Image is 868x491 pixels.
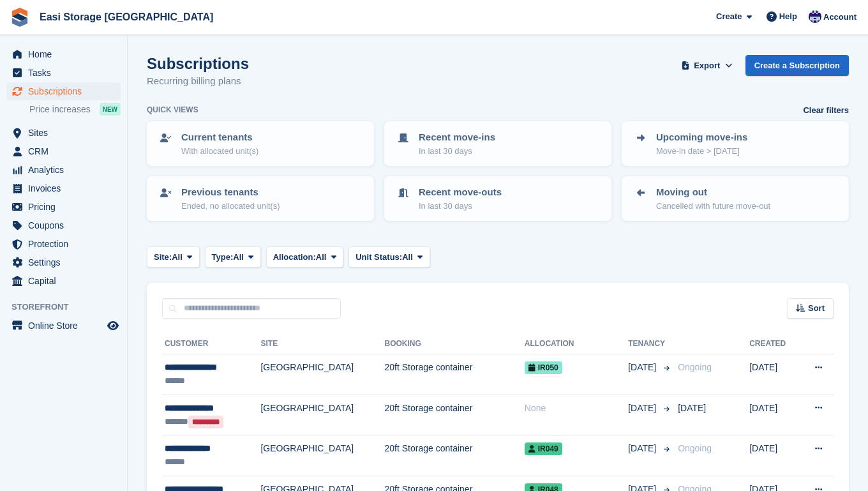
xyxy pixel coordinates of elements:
[628,442,659,455] span: [DATE]
[28,253,105,271] span: Settings
[656,200,770,213] p: Cancelled with future move-out
[273,251,316,264] span: Allocation:
[656,130,747,145] p: Upcoming move-ins
[745,55,849,76] a: Create a Subscription
[385,178,610,220] a: Recent move-outs In last 30 days
[181,200,280,213] p: Ended, no allocated unit(s)
[28,198,105,216] span: Pricing
[749,435,798,476] td: [DATE]
[419,200,502,213] p: In last 30 days
[385,435,525,476] td: 20ft Storage container
[260,334,384,354] th: Site
[10,8,29,27] img: stora-icon-8386f47178a22dfd0bd8f6a31ec36ba5ce8667c1dd55bd0f319d3a0aa187defe.svg
[28,142,105,160] span: CRM
[316,251,327,264] span: All
[694,59,720,72] span: Export
[147,55,249,72] h1: Subscriptions
[628,361,659,374] span: [DATE]
[678,443,712,453] span: Ongoing
[525,402,628,415] div: None
[260,395,384,435] td: [GEOGRAPHIC_DATA]
[678,362,712,372] span: Ongoing
[348,246,430,268] button: Unit Status: All
[148,178,373,220] a: Previous tenants Ended, no allocated unit(s)
[6,142,121,160] a: menu
[260,435,384,476] td: [GEOGRAPHIC_DATA]
[6,64,121,82] a: menu
[6,45,121,63] a: menu
[749,354,798,395] td: [DATE]
[162,334,260,354] th: Customer
[28,124,105,142] span: Sites
[749,395,798,435] td: [DATE]
[525,334,628,354] th: Allocation
[808,302,825,315] span: Sort
[6,317,121,335] a: menu
[809,10,821,23] img: Steven Cusick
[6,179,121,197] a: menu
[29,103,91,116] span: Price increases
[779,10,797,23] span: Help
[385,395,525,435] td: 20ft Storage container
[172,251,183,264] span: All
[402,251,413,264] span: All
[147,104,198,116] h6: Quick views
[823,11,857,24] span: Account
[6,198,121,216] a: menu
[385,334,525,354] th: Booking
[11,301,127,313] span: Storefront
[205,246,261,268] button: Type: All
[803,104,849,117] a: Clear filters
[6,216,121,234] a: menu
[105,318,121,333] a: Preview store
[147,246,200,268] button: Site: All
[6,253,121,271] a: menu
[266,246,344,268] button: Allocation: All
[525,361,562,374] span: IR050
[623,178,848,220] a: Moving out Cancelled with future move-out
[28,216,105,234] span: Coupons
[749,334,798,354] th: Created
[28,82,105,100] span: Subscriptions
[154,251,172,264] span: Site:
[628,334,673,354] th: Tenancy
[100,103,121,116] div: NEW
[28,272,105,290] span: Capital
[28,235,105,253] span: Protection
[623,123,848,165] a: Upcoming move-ins Move-in date > [DATE]
[28,317,105,335] span: Online Store
[29,102,121,116] a: Price increases NEW
[28,45,105,63] span: Home
[419,130,495,145] p: Recent move-ins
[419,185,502,200] p: Recent move-outs
[28,161,105,179] span: Analytics
[28,64,105,82] span: Tasks
[679,55,735,76] button: Export
[181,130,258,145] p: Current tenants
[656,185,770,200] p: Moving out
[656,145,747,158] p: Move-in date > [DATE]
[181,185,280,200] p: Previous tenants
[385,123,610,165] a: Recent move-ins In last 30 days
[678,403,706,413] span: [DATE]
[212,251,234,264] span: Type:
[147,74,249,89] p: Recurring billing plans
[6,235,121,253] a: menu
[260,354,384,395] td: [GEOGRAPHIC_DATA]
[181,145,258,158] p: With allocated unit(s)
[34,6,218,27] a: Easi Storage [GEOGRAPHIC_DATA]
[385,354,525,395] td: 20ft Storage container
[525,442,562,455] span: IR049
[6,82,121,100] a: menu
[419,145,495,158] p: In last 30 days
[6,272,121,290] a: menu
[233,251,244,264] span: All
[628,402,659,415] span: [DATE]
[6,124,121,142] a: menu
[28,179,105,197] span: Invoices
[6,161,121,179] a: menu
[716,10,742,23] span: Create
[148,123,373,165] a: Current tenants With allocated unit(s)
[355,251,402,264] span: Unit Status:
